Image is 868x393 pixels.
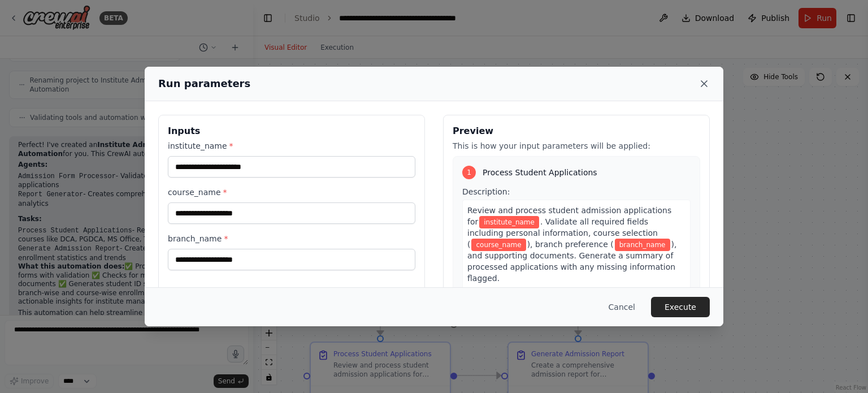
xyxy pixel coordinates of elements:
label: branch_name [168,233,415,244]
span: Variable: institute_name [479,216,539,228]
button: Execute [651,297,710,317]
h3: Inputs [168,124,415,138]
label: course_name [168,187,415,198]
label: institute_name [168,140,415,152]
span: Variable: branch_name [615,239,670,251]
div: 1 [462,166,476,179]
span: Description: [462,187,510,196]
span: Review and process student admission applications for [467,206,671,226]
span: ), branch preference ( [527,240,614,249]
button: Cancel [600,297,644,317]
h2: Run parameters [158,76,250,92]
span: Variable: course_name [471,239,526,251]
h3: Preview [453,124,700,138]
span: . Validate all required fields including personal information, course selection ( [467,217,658,249]
p: This is how your input parameters will be applied: [453,140,700,152]
span: Process Student Applications [483,167,597,178]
